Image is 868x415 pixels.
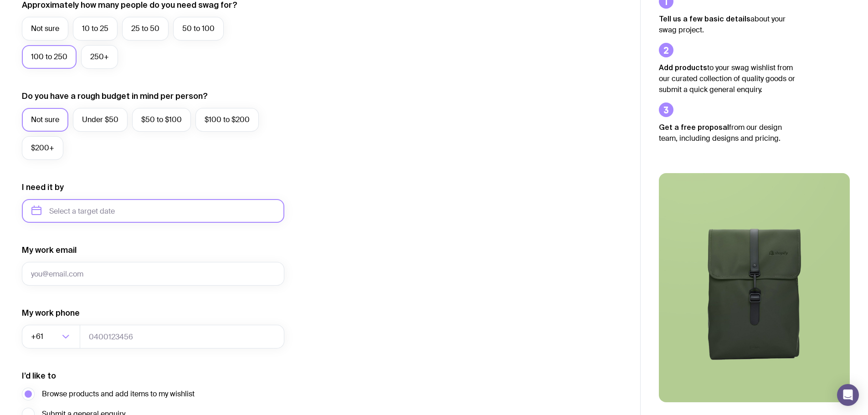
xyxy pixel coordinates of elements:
p: from our design team, including designs and pricing. [659,122,796,144]
strong: Tell us a few basic details [659,15,750,23]
span: +61 [31,325,45,348]
label: Not sure [22,108,68,132]
input: Search for option [45,325,59,348]
label: I’d like to [22,370,56,381]
strong: Get a free proposal [659,123,729,131]
label: 25 to 50 [122,17,169,41]
label: 100 to 250 [22,45,77,69]
label: My work phone [22,307,80,318]
div: Search for option [22,325,80,348]
p: to your swag wishlist from our curated collection of quality goods or submit a quick general enqu... [659,62,796,95]
span: Browse products and add items to my wishlist [42,389,195,400]
div: Open Intercom Messenger [837,384,859,406]
label: 250+ [81,45,118,69]
label: Under $50 [73,108,128,132]
label: $200+ [22,136,63,160]
label: $50 to $100 [132,108,191,132]
p: about your swag project. [659,13,796,36]
label: I need it by [22,182,64,193]
label: 50 to 100 [173,17,224,41]
input: Select a target date [22,199,284,223]
input: you@email.com [22,262,284,286]
label: 10 to 25 [73,17,118,41]
strong: Add products [659,63,707,72]
label: Do you have a rough budget in mind per person? [22,91,208,102]
input: 0400123456 [80,325,284,348]
label: Not sure [22,17,68,41]
label: $100 to $200 [195,108,259,132]
label: My work email [22,245,77,256]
